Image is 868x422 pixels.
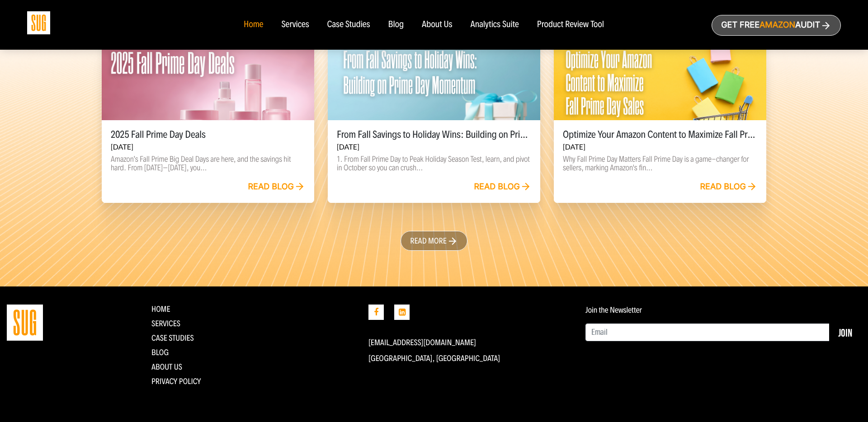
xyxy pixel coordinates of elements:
[401,231,467,251] a: Read more
[337,143,531,151] h6: [DATE]
[563,155,757,172] p: Why Fall Prime Day Matters Fall Prime Day is a game-changer for sellers, marking Amazon's fin...
[337,129,531,140] h5: From Fall Savings to Holiday Wins: Building on Prime Day Momentum
[337,155,531,172] p: 1. From Fall Prime Day to Peak Holiday Season Test, learn, and pivot in October so you can crush...
[151,376,201,386] a: Privacy Policy
[474,182,531,192] div: Read blog
[111,129,305,140] h5: 2025 Fall Prime Day Deals
[563,143,757,151] h6: [DATE]
[563,129,757,140] h5: Optimize Your Amazon Content to Maximize Fall Prime Day Sales
[368,354,572,363] p: [GEOGRAPHIC_DATA], [GEOGRAPHIC_DATA]
[244,20,263,30] a: Home
[248,182,305,192] div: Read blog
[537,20,604,30] a: Product Review Tool
[111,155,305,172] p: Amazon’s Fall Prime Big Deal Days are here, and the savings hit hard. From [DATE]–[DATE], you...
[388,20,404,30] a: Blog
[829,324,861,342] button: Join
[7,305,43,341] img: Straight Up Growth
[151,362,182,372] a: About Us
[151,304,170,314] a: Home
[759,20,795,30] span: Amazon
[712,15,841,36] a: Get freeAmazonAudit
[151,319,180,328] a: Services
[102,33,314,203] a: 2025 Fall Prime Day Deals [DATE] Amazon’s Fall Prime Big Deal Days are here, and the savings hit ...
[327,20,370,30] a: Case Studies
[700,182,757,192] div: Read blog
[554,33,766,203] a: Optimize Your Amazon Content to Maximize Fall Prime Day Sales [DATE] Why Fall Prime Day Matters F...
[111,143,305,151] h6: [DATE]
[151,333,194,343] a: CASE STUDIES
[585,324,830,342] input: Email
[368,338,476,347] a: [EMAIL_ADDRESS][DOMAIN_NAME]
[585,305,642,314] label: Join the Newsletter
[151,347,169,357] a: Blog
[27,11,50,34] img: Sug
[422,20,453,30] a: About Us
[328,33,540,203] a: From Fall Savings to Holiday Wins: Building on Prime Day Momentum [DATE] 1. From Fall Prime Day t...
[471,20,519,30] a: Analytics Suite
[281,20,309,30] a: Services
